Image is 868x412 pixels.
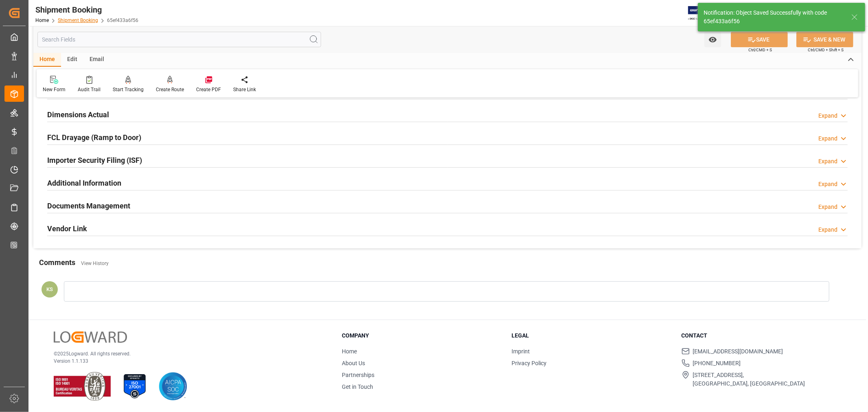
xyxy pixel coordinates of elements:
[61,53,83,67] div: Edit
[818,134,837,143] div: Expand
[120,372,149,401] img: ISO 27001 Certification
[342,360,365,366] a: About Us
[47,155,142,166] h2: Importer Security Filing (ISF)
[47,109,109,120] h2: Dimensions Actual
[682,331,841,340] h3: Contact
[81,261,109,266] a: View History
[37,32,321,47] input: Search Fields
[46,286,53,292] span: KS
[688,6,716,20] img: Exertis%20JAM%20-%20Email%20Logo.jpg_1722504956.jpg
[818,157,837,166] div: Expand
[58,18,98,23] a: Shipment Booking
[47,178,121,188] h2: Additional Information
[693,359,741,368] span: [PHONE_NUMBER]
[342,348,357,355] a: Home
[33,53,61,67] div: Home
[156,86,184,93] div: Create Route
[731,32,788,47] button: SAVE
[512,348,530,355] a: Imprint
[818,112,837,120] div: Expand
[54,357,321,365] p: Version 1.1.133
[35,18,49,23] a: Home
[54,372,111,401] img: ISO 9001 & ISO 14001 Certification
[704,9,844,26] div: Notification: Object Saved Successfully with code 65ef433a6f56
[693,347,783,356] span: [EMAIL_ADDRESS][DOMAIN_NAME]
[39,257,75,268] h2: Comments
[83,53,110,67] div: Email
[342,331,501,340] h3: Company
[818,203,837,211] div: Expand
[47,132,141,143] h2: FCL Drayage (Ramp to Door)
[818,226,837,234] div: Expand
[54,331,127,343] img: Logward Logo
[47,200,130,211] h2: Documents Management
[233,86,256,93] div: Share Link
[196,86,221,93] div: Create PDF
[342,384,373,390] a: Get in Touch
[342,372,374,378] a: Partnerships
[748,47,772,53] span: Ctrl/CMD + S
[47,223,87,234] h2: Vendor Link
[43,86,66,93] div: New Form
[512,331,671,340] h3: Legal
[113,86,144,93] div: Start Tracking
[54,350,321,357] p: © 2025 Logward. All rights reserved.
[35,4,138,16] div: Shipment Booking
[818,180,837,188] div: Expand
[512,360,547,366] a: Privacy Policy
[704,32,721,47] button: open menu
[796,32,853,47] button: SAVE & NEW
[808,47,844,53] span: Ctrl/CMD + Shift + S
[693,371,805,388] span: [STREET_ADDRESS], [GEOGRAPHIC_DATA], [GEOGRAPHIC_DATA]
[78,86,101,93] div: Audit Trail
[159,372,187,401] img: AICPA SOC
